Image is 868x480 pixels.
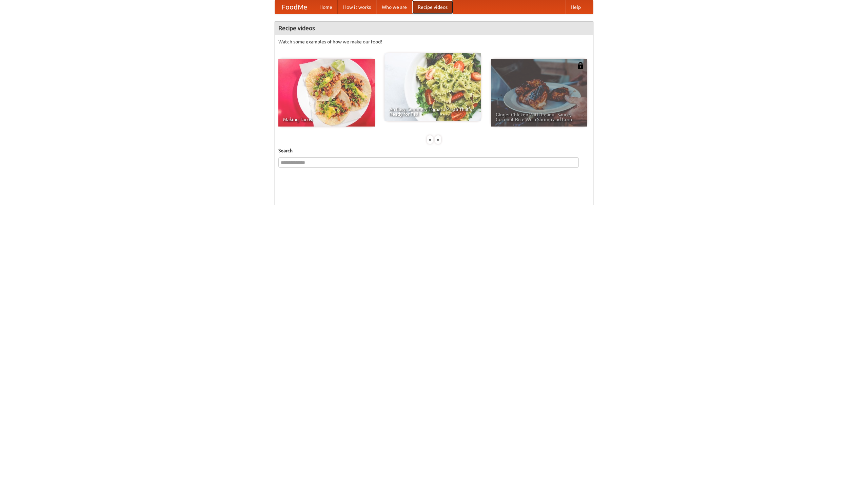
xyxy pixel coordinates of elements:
img: 483408.png [577,62,584,69]
a: Help [565,0,586,14]
h5: Search [278,147,590,154]
a: How it works [338,0,376,14]
a: FoodMe [275,0,314,14]
div: « [427,135,433,144]
a: Recipe videos [412,0,453,14]
a: Home [314,0,338,14]
a: Who we are [376,0,412,14]
span: Making Tacos [283,117,370,122]
a: Making Tacos [278,59,375,127]
div: » [435,135,441,144]
a: An Easy, Summery Tomato Pasta That's Ready for Fall [384,53,481,121]
span: An Easy, Summery Tomato Pasta That's Ready for Fall [389,107,476,116]
p: Watch some examples of how we make our food! [278,38,590,45]
h4: Recipe videos [275,21,593,35]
